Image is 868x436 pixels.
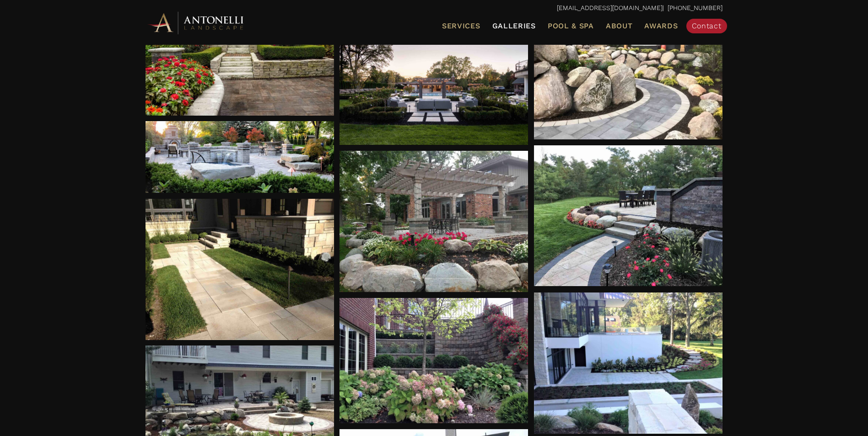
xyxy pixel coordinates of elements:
[692,21,722,30] span: Contact
[686,19,727,33] a: Contact
[544,20,598,32] a: Pool & Spa
[602,20,636,32] a: About
[438,20,484,32] a: Services
[644,21,678,30] span: Awards
[606,22,633,30] span: About
[492,21,536,30] span: Galleries
[146,10,247,35] img: Antonelli Horizontal Logo
[641,20,681,32] a: Awards
[548,21,594,30] span: Pool & Spa
[146,2,722,14] p: | [PHONE_NUMBER]
[557,4,663,11] a: [EMAIL_ADDRESS][DOMAIN_NAME]
[489,20,539,32] a: Galleries
[442,22,480,30] span: Services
